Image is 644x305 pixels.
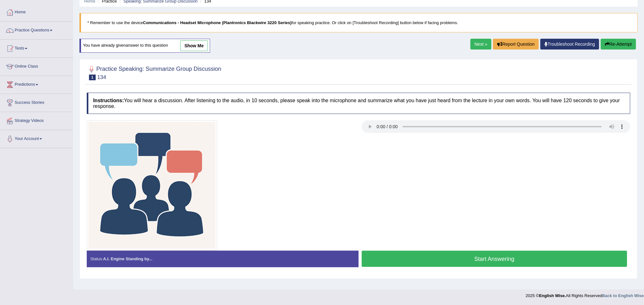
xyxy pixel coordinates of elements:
button: Re-Attempt [601,39,636,50]
a: Back to English Wise [602,293,644,298]
small: 134 [97,74,106,80]
a: Strategy Videos [0,112,73,128]
button: Start Answering [362,251,627,267]
b: Communications - Headset Microphone (Plantronics Blackwire 3220 Series) [143,20,291,25]
a: Predictions [0,76,73,92]
a: Tests [0,40,73,56]
a: Success Stories [0,94,73,110]
strong: A.I. Engine Standing by... [103,256,152,261]
strong: English Wise. [539,293,566,298]
div: You have already given answer to this question [79,39,210,53]
button: Report Question [493,39,539,50]
h4: You will hear a discussion. After listening to the audio, in 10 seconds, please speak into the mi... [87,93,630,114]
a: Practice Questions [0,22,73,37]
b: Instructions: [93,98,124,103]
a: Your Account [0,130,73,146]
h2: Practice Speaking: Summarize Group Discussion [87,64,221,80]
a: Online Class [0,58,73,74]
span: 1 [89,75,96,80]
a: show me [180,40,208,51]
div: Status: [87,251,359,267]
a: Next » [470,39,491,50]
blockquote: * Remember to use the device for speaking practice. Or click on [Troubleshoot Recording] button b... [79,13,638,32]
a: Home [0,3,73,19]
div: 2025 © All Rights Reserved [526,289,644,299]
a: Troubleshoot Recording [540,39,599,50]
